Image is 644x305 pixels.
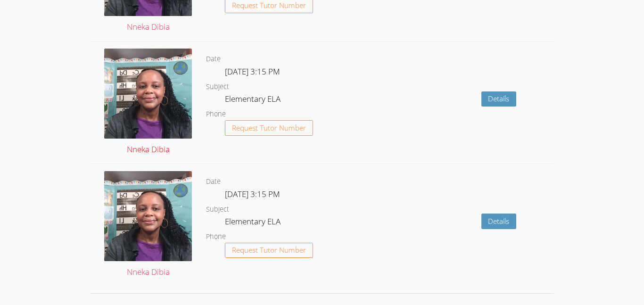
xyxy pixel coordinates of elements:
[232,124,306,132] span: Request Tutor Number
[206,108,226,120] dt: Phone
[225,66,280,77] span: [DATE] 3:15 PM
[225,189,280,199] span: [DATE] 3:15 PM
[104,171,192,261] img: Selfie2.jpg
[232,2,306,9] span: Request Tutor Number
[206,231,226,243] dt: Phone
[481,214,517,229] a: Details
[206,53,221,65] dt: Date
[225,120,313,136] button: Request Tutor Number
[232,247,306,254] span: Request Tutor Number
[104,49,192,139] img: Selfie2.jpg
[225,215,282,231] dd: Elementary ELA
[206,81,229,93] dt: Subject
[225,243,313,258] button: Request Tutor Number
[104,49,192,157] a: Nneka Dibia
[206,176,221,188] dt: Date
[206,204,229,215] dt: Subject
[481,91,517,107] a: Details
[225,92,282,108] dd: Elementary ELA
[104,171,192,279] a: Nneka Dibia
